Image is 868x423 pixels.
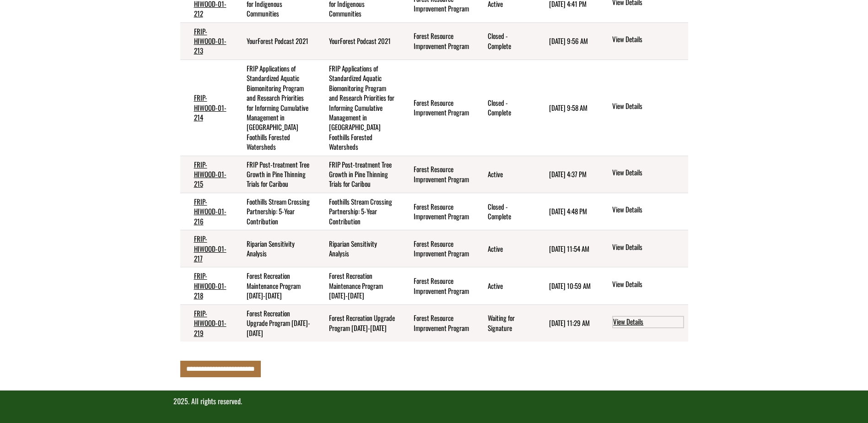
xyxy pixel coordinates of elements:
[474,156,536,193] td: Active
[180,22,233,60] td: FRIP-HIWOOD-01-213
[612,279,684,290] a: View details
[612,316,684,328] a: View details
[173,396,695,407] p: 2025
[612,242,684,253] a: View details
[180,193,233,230] td: FRIP-HIWOOD-01-216
[233,304,315,342] td: Forest Recreation Upgrade Program 2021-2025
[233,193,315,230] td: Foothills Stream Crossing Partnership: 5-Year Contribution
[549,281,591,291] time: [DATE] 10:59 AM
[233,60,315,156] td: FRIP Applications of Standardized Aquatic Biomonitoring Program and Research Priorities for Infor...
[188,396,242,407] span: . All rights reserved.
[474,193,536,230] td: Closed - Complete
[597,230,688,267] td: action menu
[549,206,587,216] time: [DATE] 4:48 PM
[194,92,226,122] a: FRIP-HIWOOD-01-214
[535,304,597,342] td: 9/23/2025 11:29 AM
[315,22,400,60] td: YourForest Podcast 2021
[549,318,590,328] time: [DATE] 11:29 AM
[474,267,536,304] td: Active
[535,193,597,230] td: 7/14/2025 4:48 PM
[549,36,588,46] time: [DATE] 9:56 AM
[180,267,233,304] td: FRIP-HIWOOD-01-218
[315,193,400,230] td: Foothills Stream Crossing Partnership: 5-Year Contribution
[315,230,400,267] td: Riparian Sensitivity Analysis
[597,60,688,156] td: action menu
[194,233,226,263] a: FRIP-HIWOOD-01-217
[194,26,226,56] a: FRIP-HIWOOD-01-213
[400,60,474,156] td: Forest Resource Improvement Program
[597,156,688,193] td: action menu
[474,230,536,267] td: Active
[400,304,474,342] td: Forest Resource Improvement Program
[549,244,589,254] time: [DATE] 11:54 AM
[180,230,233,267] td: FRIP-HIWOOD-01-217
[315,304,400,342] td: Forest Recreation Upgrade Program 2021-2025
[233,267,315,304] td: Forest Recreation Maintenance Program 2021-2025
[535,60,597,156] td: 5/14/2025 9:58 AM
[233,230,315,267] td: Riparian Sensitivity Analysis
[194,271,226,300] a: FRIP-HIWOOD-01-218
[474,22,536,60] td: Closed - Complete
[400,267,474,304] td: Forest Resource Improvement Program
[400,22,474,60] td: Forest Resource Improvement Program
[549,103,588,113] time: [DATE] 9:58 AM
[612,168,684,179] a: View details
[535,22,597,60] td: 5/14/2025 9:56 AM
[474,60,536,156] td: Closed - Complete
[535,156,597,193] td: 6/6/2025 4:37 PM
[233,22,315,60] td: YourForest Podcast 2021
[194,196,226,226] a: FRIP-HIWOOD-01-216
[612,34,684,45] a: View details
[535,230,597,267] td: 10/1/2025 11:54 AM
[315,60,400,156] td: FRIP Applications of Standardized Aquatic Biomonitoring Program and Research Priorities for Infor...
[474,304,536,342] td: Waiting for Signature
[597,304,688,342] td: action menu
[597,22,688,60] td: action menu
[612,205,684,216] a: View details
[180,156,233,193] td: FRIP-HIWOOD-01-215
[315,267,400,304] td: Forest Recreation Maintenance Program 2021-2025
[400,230,474,267] td: Forest Resource Improvement Program
[194,308,226,338] a: FRIP-HIWOOD-01-219
[549,169,587,179] time: [DATE] 4:37 PM
[400,156,474,193] td: Forest Resource Improvement Program
[194,159,226,189] a: FRIP-HIWOOD-01-215
[180,60,233,156] td: FRIP-HIWOOD-01-214
[612,101,684,112] a: View details
[400,193,474,230] td: Forest Resource Improvement Program
[315,156,400,193] td: FRIP Post-treatment Tree Growth in Pine Thinning Trials for Caribou
[233,156,315,193] td: FRIP Post-treatment Tree Growth in Pine Thinning Trials for Caribou
[180,304,233,342] td: FRIP-HIWOOD-01-219
[535,267,597,304] td: 9/15/2025 10:59 AM
[597,267,688,304] td: action menu
[597,193,688,230] td: action menu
